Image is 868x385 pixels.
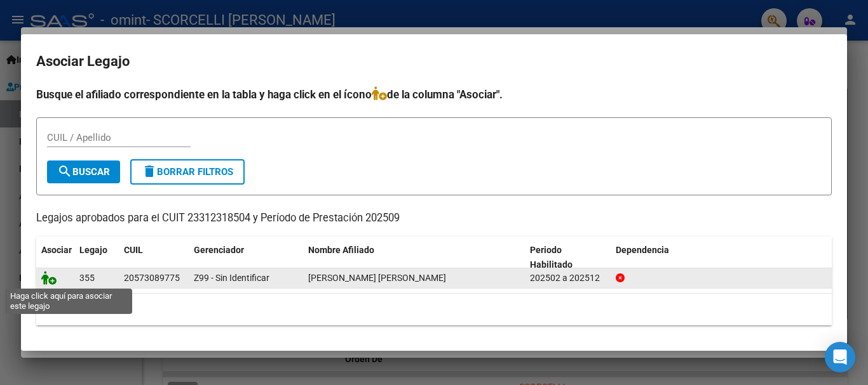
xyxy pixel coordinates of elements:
[611,237,832,278] datatable-header-cell: Dependencia
[57,166,110,178] span: Buscar
[142,166,233,178] span: Borrar Filtros
[79,245,107,255] span: Legajo
[36,86,832,103] h4: Busque el afiliado correspondiente en la tabla y haga click en el ícono de la columna "Asociar".
[79,273,95,283] span: 355
[616,245,669,255] span: Dependencia
[47,160,120,183] button: Buscar
[525,237,611,278] datatable-header-cell: Periodo Habilitado
[530,245,573,270] span: Periodo Habilitado
[36,49,832,74] h2: Asociar Legajo
[303,237,525,278] datatable-header-cell: Nombre Afiliado
[530,271,606,285] div: 202502 a 202512
[36,294,832,325] div: 1 registros
[119,237,189,278] datatable-header-cell: CUIL
[57,164,72,179] mat-icon: search
[308,245,374,255] span: Nombre Afiliado
[36,237,74,278] datatable-header-cell: Asociar
[189,237,303,278] datatable-header-cell: Gerenciador
[41,245,72,255] span: Asociar
[825,342,855,372] div: Open Intercom Messenger
[194,273,269,283] span: Z99 - Sin Identificar
[142,164,157,179] mat-icon: delete
[130,159,245,185] button: Borrar Filtros
[124,271,180,285] div: 20573089775
[36,211,832,226] p: Legajos aprobados para el CUIT 23312318504 y Período de Prestación 202509
[74,237,119,278] datatable-header-cell: Legajo
[124,245,143,255] span: CUIL
[194,245,244,255] span: Gerenciador
[308,273,446,283] span: VILLALBA VALDEZ ELIAN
